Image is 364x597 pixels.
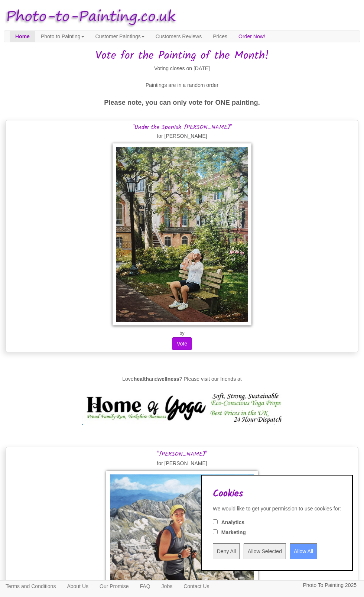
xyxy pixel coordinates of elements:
a: Prices [207,31,233,42]
a: FAQ [134,581,156,592]
div: for [PERSON_NAME] [6,120,358,353]
a: Home [10,31,35,42]
a: Our Promise [94,581,134,592]
img: Home of Yoga [82,391,282,425]
a: Photo to Painting [35,31,90,42]
label: Marketing [221,529,246,536]
a: Customer Paintings [90,31,150,42]
strong: wellness [157,376,179,382]
p: Voting closes on [DATE] [4,64,360,73]
a: Order Now! [233,31,271,42]
p: Paintings are in a random order [4,81,360,90]
input: Allow All [290,544,317,559]
h1: Vote for the Painting of the Month! [4,50,360,62]
h2: Cookies [213,489,341,499]
p: Love and ? Please visit our friends at [9,374,355,384]
strong: health [134,376,149,382]
h3: "Under the Spanish [PERSON_NAME]" [8,124,356,131]
h3: "[PERSON_NAME]" [8,451,356,458]
a: Customers Reviews [150,31,207,42]
label: Analytics [221,519,244,526]
a: Jobs [156,581,178,592]
button: Vote [172,337,192,350]
p: Photo To Painting 2025 [303,581,357,590]
input: Deny All [213,544,240,559]
p: by [8,329,356,337]
input: Allow Selected [244,544,286,559]
img: Under the Spanish Moss [113,143,251,325]
a: Contact Us [178,581,215,592]
div: We would like to get your permission to use cookies for: [213,505,341,512]
a: About Us [61,581,94,592]
p: Please note, you can only vote for ONE painting. [4,97,360,109]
